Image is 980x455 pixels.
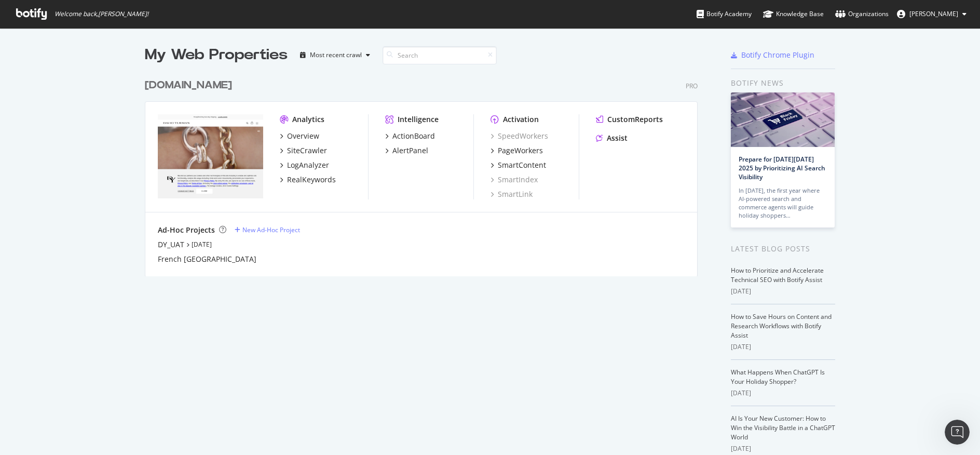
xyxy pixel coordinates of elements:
a: CustomReports [596,114,663,125]
div: Botify Chrome Plugin [741,50,814,60]
div: LogAnalyzer [287,160,329,170]
div: SmartContent [498,160,546,170]
div: [DATE] [731,444,835,453]
div: grid [145,65,706,276]
a: What Happens When ChatGPT Is Your Holiday Shopper? [731,368,825,386]
a: How to Save Hours on Content and Research Workflows with Botify Assist [731,312,832,340]
div: Intelligence [398,114,439,125]
input: Search [383,46,497,64]
div: PageWorkers [498,145,543,156]
div: New Ad-Hoc Project [242,225,300,234]
a: [DOMAIN_NAME] [145,78,236,93]
a: RealKeywords [280,175,336,185]
div: Latest Blog Posts [731,243,835,255]
iframe: Intercom live chat [945,420,970,445]
a: SmartIndex [491,175,538,185]
a: [DATE] [192,240,212,249]
div: SiteCrawler [287,145,327,156]
a: SmartLink [491,189,533,199]
button: [PERSON_NAME] [889,6,975,22]
div: Organizations [835,9,889,19]
a: AlertPanel [385,145,428,156]
a: Assist [596,133,628,143]
div: Ad-Hoc Projects [158,225,215,235]
a: How to Prioritize and Accelerate Technical SEO with Botify Assist [731,266,824,284]
div: In [DATE], the first year where AI-powered search and commerce agents will guide holiday shoppers… [739,186,827,220]
div: [DATE] [731,342,835,352]
a: New Ad-Hoc Project [235,225,300,234]
a: LogAnalyzer [280,160,329,170]
div: CustomReports [607,114,663,125]
div: Activation [503,114,539,125]
div: [DATE] [731,389,835,398]
a: French [GEOGRAPHIC_DATA] [158,254,256,264]
div: My Web Properties [145,45,288,65]
div: [DOMAIN_NAME] [145,78,232,93]
div: Analytics [292,114,324,125]
img: Prepare for Black Friday 2025 by Prioritizing AI Search Visibility [731,92,835,147]
a: SiteCrawler [280,145,327,156]
span: Rachel Black [909,9,958,18]
div: ActionBoard [392,131,435,141]
a: AI Is Your New Customer: How to Win the Visibility Battle in a ChatGPT World [731,414,835,441]
a: SpeedWorkers [491,131,548,141]
div: Knowledge Base [763,9,824,19]
a: Overview [280,131,319,141]
div: Assist [607,133,628,143]
a: PageWorkers [491,145,543,156]
div: RealKeywords [287,175,336,185]
a: DY_UAT [158,239,184,250]
div: Most recent crawl [310,52,362,58]
div: AlertPanel [392,145,428,156]
a: SmartContent [491,160,546,170]
div: Overview [287,131,319,141]
a: Prepare for [DATE][DATE] 2025 by Prioritizing AI Search Visibility [739,155,825,181]
div: Botify Academy [697,9,752,19]
div: Botify news [731,77,835,89]
img: davidyurman.com [158,114,263,198]
a: ActionBoard [385,131,435,141]
div: [DATE] [731,287,835,296]
button: Most recent crawl [296,47,374,63]
div: Pro [686,82,698,90]
span: Welcome back, [PERSON_NAME] ! [55,10,148,18]
a: Botify Chrome Plugin [731,50,814,60]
